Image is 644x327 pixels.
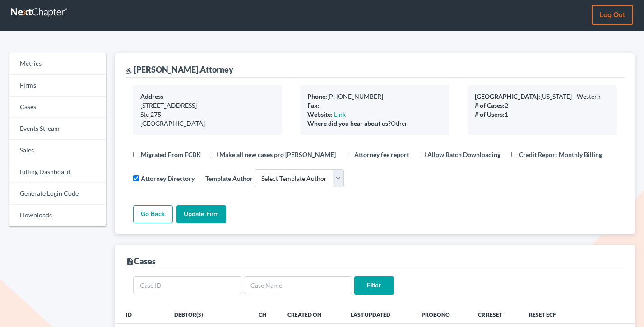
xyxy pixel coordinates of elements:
[475,101,505,109] b: # of Cases:
[475,111,505,118] b: # of Users:
[475,92,610,101] div: [US_STATE] - Western
[140,101,275,110] div: [STREET_ADDRESS]
[475,101,610,110] div: 2
[140,110,275,119] div: Ste 275
[141,174,195,183] label: Attorney Directory
[140,92,163,100] b: Address
[133,205,173,223] a: Go Back
[126,258,134,266] i: description
[244,276,352,295] input: Case Name
[343,305,414,323] th: Last Updated
[126,256,156,267] div: Cases
[307,92,327,100] b: Phone:
[9,205,106,226] a: Downloads
[471,305,522,323] th: CR Reset
[126,64,233,75] div: [PERSON_NAME],Attorney
[205,174,253,183] label: Template Author
[9,97,106,118] a: Cases
[9,75,106,97] a: Firms
[414,305,470,323] th: ProBono
[307,101,320,109] b: Fax:
[251,305,280,323] th: Ch
[354,150,409,159] label: Attorney fee report
[133,276,241,295] input: Case ID
[354,276,394,295] input: Filter
[115,305,167,323] th: ID
[475,110,610,119] div: 1
[9,118,106,140] a: Events Stream
[140,119,275,128] div: [GEOGRAPHIC_DATA]
[280,305,343,323] th: Created On
[9,140,106,161] a: Sales
[141,150,201,159] label: Migrated From FCBK
[307,92,442,101] div: [PHONE_NUMBER]
[519,150,602,159] label: Credit Report Monthly Billing
[522,305,576,323] th: Reset ECF
[334,111,346,118] a: Link
[307,120,391,127] b: Where did you hear about us?
[307,111,333,118] b: Website:
[307,119,442,128] div: Other
[592,5,633,25] a: Log out
[9,53,106,75] a: Metrics
[475,92,540,100] b: [GEOGRAPHIC_DATA]:
[9,183,106,205] a: Generate Login Code
[219,150,336,159] label: Make all new cases pro [PERSON_NAME]
[176,205,226,223] input: Update Firm
[126,68,132,74] i: gavel
[427,150,500,159] label: Allow Batch Downloading
[9,161,106,183] a: Billing Dashboard
[167,305,251,323] th: Debtor(s)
